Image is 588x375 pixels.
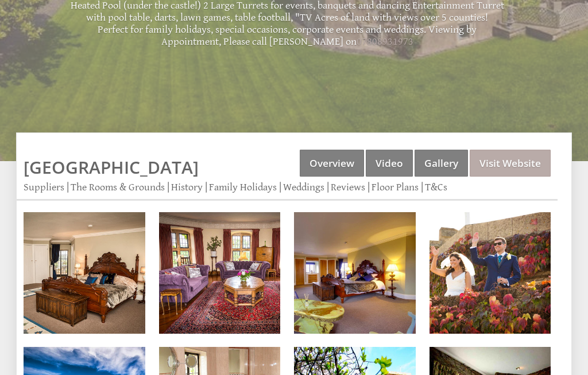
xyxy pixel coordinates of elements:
[331,181,365,193] a: Reviews
[283,181,324,193] a: Weddings
[24,212,145,334] img: Master Bedroom
[366,150,413,177] a: Video
[425,181,447,193] a: T&Cs
[470,150,551,177] a: Visit Website
[357,36,413,48] a: 07808931973
[415,150,468,177] a: Gallery
[430,212,551,334] img: Private Balcony 'royal' wave
[24,155,199,179] a: [GEOGRAPHIC_DATA]
[300,150,364,177] a: Overview
[171,181,203,193] a: History
[209,181,277,193] a: Family Holidays
[71,181,165,193] a: The Rooms & Grounds
[294,212,416,334] img: Master Bedroom
[24,181,64,193] a: Suppliers
[372,181,419,193] a: Floor Plans
[159,212,281,334] img: Living Room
